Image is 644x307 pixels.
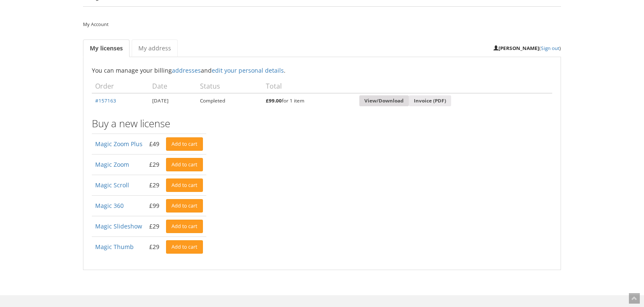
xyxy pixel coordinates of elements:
span: Total [266,81,282,91]
span: Date [152,81,167,91]
td: £29 [146,154,163,175]
a: addresses [172,66,201,74]
td: £29 [146,175,163,195]
a: Magic Zoom Plus [95,140,143,148]
a: My address [132,39,178,57]
a: Magic Thumb [95,243,134,251]
a: Magic Slideshow [95,222,142,230]
a: Add to cart [166,199,203,213]
a: Add to cart [166,178,203,192]
td: for 1 item [262,93,356,108]
td: £29 [146,236,163,257]
a: View/Download [359,95,409,107]
span: £ [266,97,269,104]
span: Status [200,81,220,91]
a: Sign out [541,45,559,51]
span: Order [95,81,114,91]
nav: My Account [83,19,561,29]
strong: [PERSON_NAME] [493,45,539,51]
a: My licenses [83,39,130,57]
a: Add to cart [166,220,203,233]
td: £29 [146,216,163,236]
a: Add to cart [166,137,203,151]
a: Add to cart [166,158,203,171]
a: #157163 [95,97,116,104]
a: Invoice (PDF) [409,95,451,107]
td: £99 [146,195,163,216]
p: You can manage your billing and . [92,66,552,75]
a: Magic Scroll [95,181,129,189]
a: Magic 360 [95,202,124,210]
a: edit your personal details [212,66,284,74]
time: [DATE] [152,97,169,104]
a: Add to cart [166,240,203,254]
small: ( ) [493,45,561,51]
td: Completed [197,93,262,108]
td: £49 [146,134,163,154]
a: Magic Zoom [95,160,129,168]
h3: Buy a new license [92,118,552,129]
bdi: 99.00 [266,97,282,104]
